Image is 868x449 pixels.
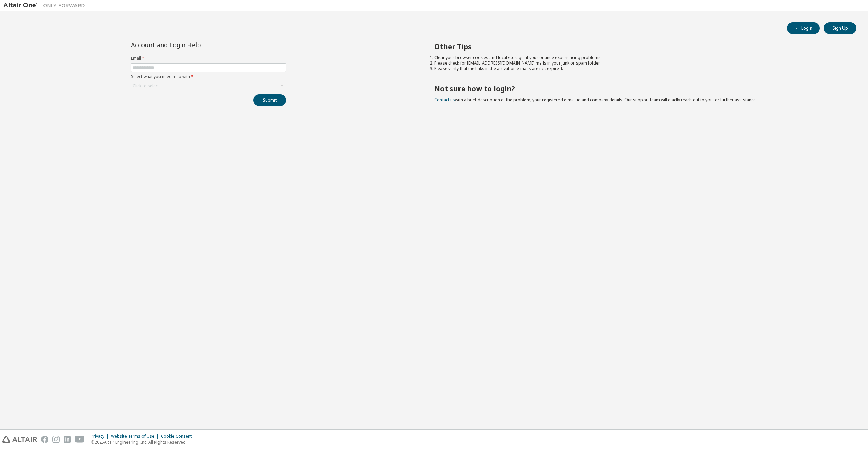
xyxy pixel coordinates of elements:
div: Account and Login Help [131,42,255,48]
span: with a brief description of the problem, your registered e-mail id and company details. Our suppo... [434,97,757,103]
div: Click to select [131,82,286,90]
li: Clear your browser cookies and local storage, if you continue experiencing problems. [434,55,845,60]
img: facebook.svg [41,436,48,443]
button: Sign Up [824,22,856,34]
li: Please verify that the links in the activation e-mails are not expired. [434,66,845,71]
div: Click to select [133,83,159,89]
p: © 2025 Altair Engineering, Inc. All Rights Reserved. [91,439,196,445]
img: instagram.svg [52,436,60,443]
img: altair_logo.svg [2,436,37,443]
button: Login [787,22,820,34]
label: Email [131,56,286,61]
div: Privacy [91,434,111,439]
img: youtube.svg [75,436,85,443]
img: Altair One [3,2,88,9]
div: Website Terms of Use [111,434,161,439]
div: Cookie Consent [161,434,196,439]
li: Please check for [EMAIL_ADDRESS][DOMAIN_NAME] mails in your junk or spam folder. [434,60,845,66]
h2: Not sure how to login? [434,84,845,93]
a: Contact us [434,97,455,103]
button: Submit [253,94,286,106]
h2: Other Tips [434,42,845,51]
label: Select what you need help with [131,74,286,79]
img: linkedin.svg [64,436,71,443]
